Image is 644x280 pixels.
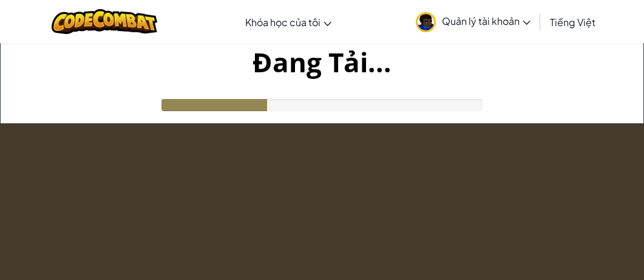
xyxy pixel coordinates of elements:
a: Quản lý tài khoản [410,2,537,41]
span: Tiếng Việt [550,16,595,29]
span: Khóa học của tôi [245,16,320,29]
img: avatar [416,12,436,32]
a: Tiếng Việt [544,5,602,38]
h1: Đang Tải... [1,43,643,81]
a: Khóa học của tôi [239,5,337,38]
span: Quản lý tài khoản [442,15,530,27]
img: CodeCombat logo [52,9,158,34]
